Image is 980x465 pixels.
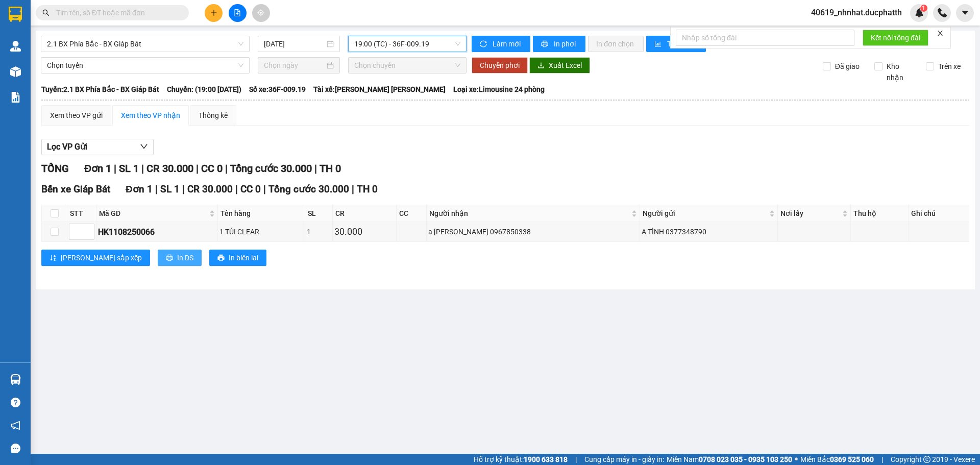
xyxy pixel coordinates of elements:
span: In DS [177,252,193,263]
span: bar-chart [654,40,663,48]
span: Tổng cước 30.000 [268,183,349,195]
div: Xem theo VP gửi [50,110,103,121]
div: Thống kê [199,110,228,121]
span: notification [11,421,20,430]
th: STT [67,205,96,222]
img: phone-icon [938,8,947,17]
span: Miền Bắc [800,454,874,465]
img: solution-icon [10,92,21,103]
sup: 1 [920,5,927,12]
span: Cung cấp máy in - giấy in: [584,454,664,465]
span: In biên lai [229,252,258,263]
b: Tuyến: 2.1 BX Phía Bắc - BX Giáp Bát [41,85,159,93]
button: downloadXuất Excel [529,57,590,74]
input: 11/08/2025 [264,38,325,50]
span: | [314,162,317,175]
div: A TÌNH 0377348790 [642,226,776,237]
span: | [352,183,354,195]
span: CC 0 [240,183,261,195]
span: | [155,183,158,195]
span: download [537,62,545,70]
input: Nhập số tổng đài [676,30,854,46]
span: Chuyến: (19:00 [DATE]) [167,84,241,95]
button: file-add [229,4,247,22]
span: CC 0 [201,162,223,175]
span: 19:00 (TC) - 36F-009.19 [354,36,460,52]
button: printerIn DS [158,250,202,266]
span: Loại xe: Limousine 24 phòng [453,84,545,95]
span: | [225,162,228,175]
span: Chọn tuyến [47,58,243,73]
span: [PERSON_NAME] sắp xếp [61,252,142,263]
span: | [141,162,144,175]
span: SL 1 [119,162,139,175]
span: up [86,226,92,232]
button: In đơn chọn [588,36,644,52]
div: 1 [307,226,331,237]
strong: 0708 023 035 - 0935 103 250 [699,455,792,463]
div: HK1108250066 [98,226,216,238]
img: warehouse-icon [10,374,21,385]
span: Số xe: 36F-009.19 [249,84,306,95]
span: 40619_nhnhat.ducphatth [803,6,910,19]
span: Làm mới [493,38,522,50]
span: search [42,9,50,16]
span: Xuất Excel [549,60,582,71]
span: Nơi lấy [780,208,840,219]
button: plus [205,4,223,22]
span: caret-down [961,8,970,17]
span: | [235,183,238,195]
button: bar-chartThống kê [646,36,706,52]
span: aim [257,9,264,16]
button: printerIn biên lai [209,250,266,266]
th: Ghi chú [909,205,969,222]
span: Người gửi [643,208,767,219]
span: file-add [234,9,241,16]
span: SL 1 [160,183,180,195]
th: Tên hàng [218,205,305,222]
span: CR 30.000 [146,162,193,175]
span: ⚪️ [795,457,798,461]
span: Decrease Value [83,232,94,239]
span: Kho nhận [883,61,918,83]
th: CC [397,205,426,222]
button: caret-down [956,4,974,22]
input: Chọn ngày [264,60,325,71]
th: SL [305,205,333,222]
span: Increase Value [83,224,94,232]
span: TỔNG [41,162,69,175]
span: TH 0 [320,162,341,175]
th: Thu hộ [851,205,909,222]
span: Lọc VP Gửi [47,140,87,153]
span: copyright [923,456,930,463]
img: warehouse-icon [10,66,21,77]
button: Kết nối tổng đài [863,30,928,46]
span: sync [480,40,488,48]
span: In phơi [554,38,577,50]
button: sort-ascending[PERSON_NAME] sắp xếp [41,250,150,266]
td: HK1108250066 [96,222,218,242]
span: | [114,162,116,175]
strong: 1900 633 818 [524,455,568,463]
span: Tổng cước 30.000 [230,162,312,175]
span: 2.1 BX Phía Bắc - BX Giáp Bát [47,36,243,52]
button: printerIn phơi [533,36,585,52]
span: down [140,142,148,151]
span: Chọn chuyến [354,58,460,73]
span: Hỗ trợ kỹ thuật: [474,454,568,465]
span: down [86,233,92,239]
div: 1 TÚI CLEAR [219,226,303,237]
span: message [11,444,20,453]
button: aim [252,4,270,22]
span: CR 30.000 [187,183,233,195]
span: question-circle [11,398,20,407]
span: printer [541,40,550,48]
span: printer [217,254,225,262]
span: close [937,30,944,37]
div: a [PERSON_NAME] 0967850338 [428,226,639,237]
button: syncLàm mới [472,36,530,52]
div: Xem theo VP nhận [121,110,180,121]
span: Trên xe [934,61,965,72]
th: CR [333,205,397,222]
span: sort-ascending [50,254,57,262]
